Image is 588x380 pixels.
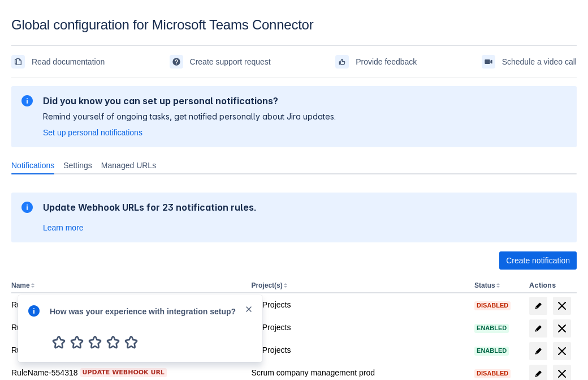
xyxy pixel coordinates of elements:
[11,281,30,289] button: Name
[534,369,543,378] span: edit
[534,347,543,356] span: edit
[32,53,105,71] span: Read documentation
[172,57,181,66] span: support
[27,304,41,318] span: info
[122,333,140,351] span: 5
[474,370,511,377] span: Disabled
[43,222,84,233] a: Learn more
[484,57,493,66] span: videoCall
[251,322,465,333] div: All Projects
[251,344,465,356] div: All Projects
[50,304,244,317] div: How was your experience with integration setup?
[251,367,465,378] div: Scrum company management prod
[101,160,156,171] span: Managed URLs
[11,160,54,171] span: Notifications
[63,160,92,171] span: Settings
[474,325,509,331] span: Enabled
[43,111,336,122] p: Remind yourself of ongoing tasks, get notified personally about Jira updates.
[251,299,465,310] div: All Projects
[555,322,569,335] span: delete
[534,324,543,333] span: edit
[14,57,23,66] span: documentation
[482,53,577,71] a: Schedule a video call
[11,53,105,71] a: Read documentation
[534,301,543,310] span: edit
[43,127,142,138] a: Set up personal notifications
[104,333,122,351] span: 4
[502,53,577,71] span: Schedule a video call
[251,281,282,289] button: Project(s)
[11,17,577,33] div: Global configuration for Microsoft Teams Connector
[50,333,68,351] span: 1
[474,281,495,289] button: Status
[170,53,271,71] a: Create support request
[43,202,257,213] h2: Update Webhook URLs for 23 notification rules.
[244,305,253,314] span: close
[68,333,86,351] span: 2
[86,333,104,351] span: 3
[43,95,336,106] h2: Did you know you can set up personal notifications?
[335,53,417,71] a: Provide feedback
[474,348,509,354] span: Enabled
[190,53,271,71] span: Create support request
[20,94,34,108] span: information
[506,251,570,270] span: Create notification
[474,302,511,309] span: Disabled
[525,279,577,293] th: Actions
[499,251,577,270] button: Create notification
[356,53,417,71] span: Provide feedback
[555,299,569,313] span: delete
[338,57,347,66] span: feedback
[20,200,34,214] span: information
[555,344,569,358] span: delete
